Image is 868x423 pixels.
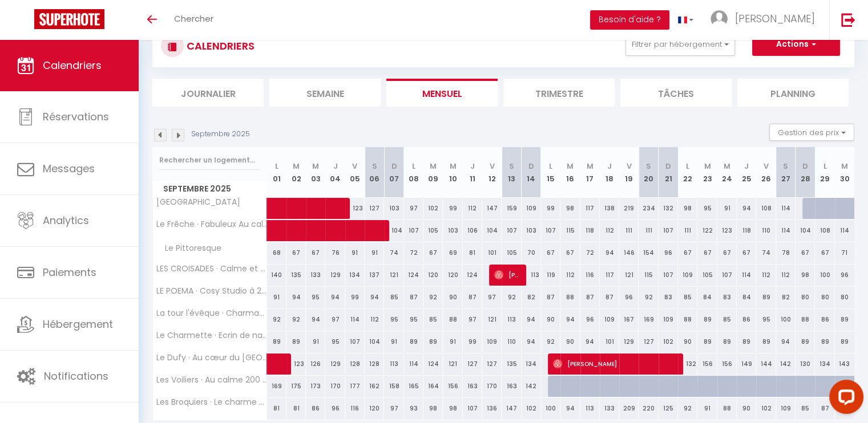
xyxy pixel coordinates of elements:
span: Messages [43,161,95,176]
span: Le Frêche · Fabuleux Au calme Clim Parking - Plages à 15 mn [155,220,269,229]
div: 126 [306,353,325,375]
div: 114 [345,309,365,330]
abbr: L [549,161,552,172]
div: 120 [443,265,462,286]
div: 103 [522,220,541,241]
div: 81 [463,242,482,263]
div: 94 [306,309,325,330]
div: 112 [756,265,776,286]
div: 111 [678,220,697,241]
div: 129 [325,353,345,375]
div: 101 [482,242,502,263]
div: 98 [796,265,815,286]
div: 102 [659,331,678,352]
div: 94 [325,287,345,308]
div: 74 [756,242,776,263]
div: 146 [619,242,639,263]
div: 104 [482,220,502,241]
div: 101 [600,331,619,352]
div: 109 [522,198,541,219]
div: 147 [482,198,502,219]
div: 67 [678,242,697,263]
div: 127 [639,331,658,352]
span: Le Pittoresque [155,242,224,255]
div: 127 [463,353,482,375]
th: 17 [580,147,600,198]
div: 107 [659,220,678,241]
div: 99 [463,331,482,352]
div: 87 [463,287,482,308]
abbr: L [823,161,826,172]
div: 115 [639,265,658,286]
div: 133 [306,265,325,286]
div: 87 [541,287,560,308]
div: 129 [325,265,345,286]
abbr: L [686,161,689,172]
div: 67 [815,242,834,263]
div: 80 [796,287,815,308]
div: 91 [306,331,325,352]
div: 67 [286,242,306,263]
th: 27 [776,147,796,198]
div: 88 [796,309,815,330]
iframe: LiveChat chat widget [820,375,868,423]
th: 03 [306,147,325,198]
div: 113 [384,353,403,375]
span: [PERSON_NAME] [553,353,676,375]
abbr: M [704,161,711,172]
div: 159 [502,198,521,219]
div: 89 [286,331,306,352]
th: 15 [541,147,560,198]
div: 69 [443,242,462,263]
div: 98 [560,198,580,219]
th: 22 [678,147,697,198]
abbr: L [275,161,278,172]
abbr: V [627,161,632,172]
div: 84 [737,287,756,308]
div: 92 [502,287,521,308]
div: 97 [404,198,423,219]
div: 110 [502,331,521,352]
div: 90 [443,287,462,308]
div: 92 [267,309,286,330]
div: 124 [404,265,423,286]
abbr: D [391,161,397,172]
li: Trimestre [503,79,615,107]
div: 104 [796,220,815,241]
div: 107 [717,265,737,286]
div: 104 [365,331,384,352]
div: 167 [619,309,639,330]
div: 67 [423,242,443,263]
div: 95 [756,309,776,330]
img: logout [841,13,855,27]
div: 117 [600,265,619,286]
th: 20 [639,147,658,198]
th: 05 [345,147,365,198]
li: Tâches [620,79,732,107]
abbr: J [744,161,749,172]
li: Planning [737,79,849,107]
div: 76 [325,242,345,263]
div: 89 [423,331,443,352]
th: 02 [286,147,306,198]
th: 08 [404,147,423,198]
div: 109 [678,265,697,286]
div: 89 [756,331,776,352]
div: 94 [580,331,600,352]
th: 12 [482,147,502,198]
th: 01 [267,147,286,198]
div: 72 [404,242,423,263]
abbr: D [665,161,671,172]
div: 103 [443,220,462,241]
div: 105 [502,242,521,263]
div: 111 [639,220,658,241]
div: 89 [737,331,756,352]
div: 113 [522,265,541,286]
div: 95 [384,309,403,330]
div: 80 [815,287,834,308]
th: 06 [365,147,384,198]
div: 83 [659,287,678,308]
div: 67 [717,242,737,263]
div: 112 [560,265,580,286]
div: 121 [384,265,403,286]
